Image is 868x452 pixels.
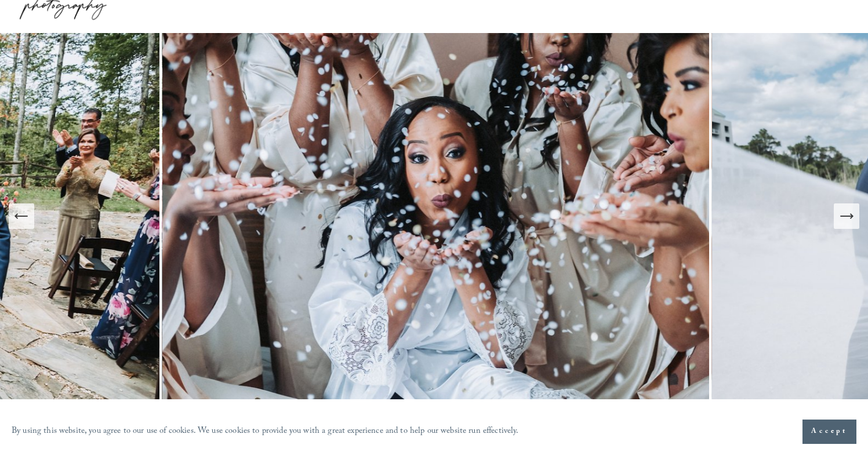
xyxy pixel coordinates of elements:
[9,203,34,229] button: Previous Slide
[811,426,848,438] span: Accept
[802,420,856,444] button: Accept
[834,203,859,229] button: Next Slide
[162,33,712,399] img: The Cookery Wedding Photography
[12,424,519,440] p: By using this website, you agree to our use of cookies. We use cookies to provide you with a grea...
